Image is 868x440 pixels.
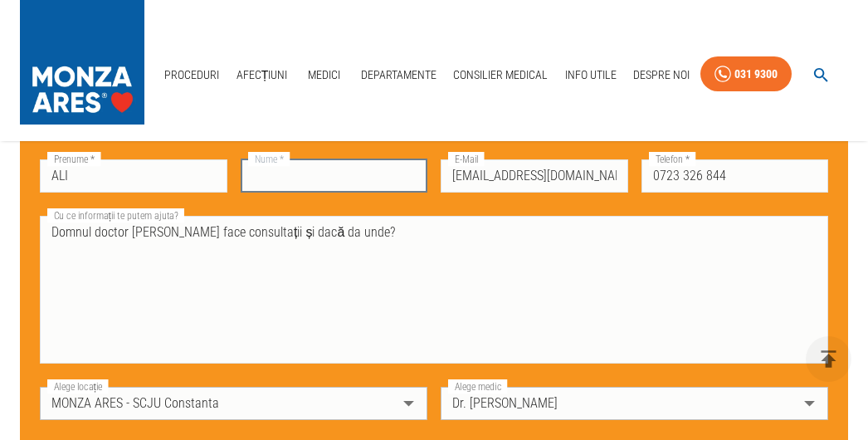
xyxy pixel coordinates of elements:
a: Departamente [354,58,443,92]
a: 031 9300 [700,56,792,92]
a: Proceduri [158,58,226,92]
label: Alege medic [448,379,507,394]
label: Cu ce informații te putem ajuta? [47,208,184,222]
a: Info Utile [558,58,623,92]
div: 031 9300 [734,64,778,85]
a: Afecțiuni [230,58,295,92]
label: Prenume [47,152,101,166]
label: Alege locație [47,379,109,394]
label: E-Mail [448,152,485,166]
a: Medici [298,58,351,92]
button: delete [806,336,851,382]
div: Dr. [PERSON_NAME] [441,387,828,420]
div: MONZA ARES - SCJU Constanta [40,387,427,420]
a: Consilier Medical [446,58,554,92]
a: Despre Noi [627,58,696,92]
label: Nume [248,152,290,166]
label: Telefon [649,152,695,166]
